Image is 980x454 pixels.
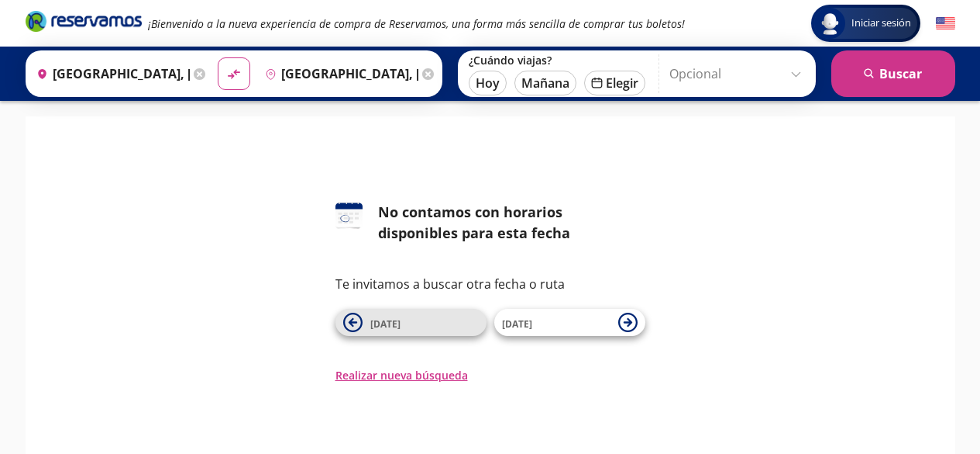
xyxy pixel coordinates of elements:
i: Brand Logo [26,9,142,33]
div: No contamos con horarios disponibles para esta fecha [378,202,645,244]
p: Te invitamos a buscar otra fecha o ruta [335,275,645,293]
span: Iniciar sesión [845,16,917,31]
button: Realizar nueva búsqueda [335,367,468,383]
span: [DATE] [502,317,532,331]
button: [DATE] [335,309,487,336]
input: Buscar Origen [30,54,190,93]
button: Hoy [469,71,507,95]
em: ¡Bienvenido a la nueva experiencia de compra de Reservamos, una forma más sencilla de comprar tus... [148,16,685,31]
a: Brand Logo [26,9,142,37]
button: Buscar [831,50,955,97]
input: Buscar Destino [259,54,418,93]
button: Mañana [514,71,576,95]
button: [DATE] [494,309,645,336]
input: Opcional [669,54,808,93]
label: ¿Cuándo viajas? [469,53,645,68]
button: Elegir [584,71,645,95]
button: English [936,14,955,33]
span: [DATE] [370,317,401,331]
